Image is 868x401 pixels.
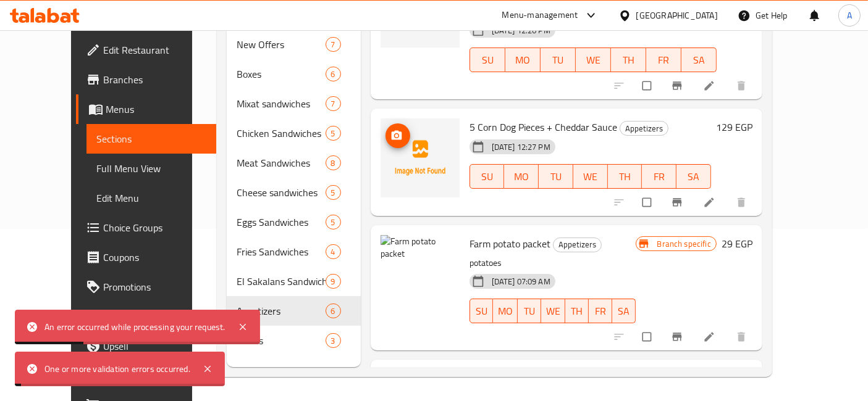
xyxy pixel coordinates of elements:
[103,339,206,353] span: Upsell
[237,215,326,229] span: Eggs Sandwiches
[227,59,361,89] div: Boxes6
[470,118,617,136] span: 5 Corn Dog Pieces + Cheddar Sauce
[386,123,410,148] button: upload picture
[103,279,206,294] span: Promotions
[642,164,676,189] button: FR
[326,37,341,52] div: items
[539,164,573,189] button: TU
[326,274,341,289] div: items
[103,220,206,235] span: Choice Groups
[237,333,326,348] span: Drinks
[237,304,326,318] div: Appetizers
[573,164,608,189] button: WE
[103,309,206,324] span: Menu disclaimer
[612,299,636,323] button: SA
[676,164,711,189] button: SA
[470,234,550,253] span: Farm potato packet
[703,331,718,343] a: Edit menu item
[237,126,326,141] span: Chicken Sandwiches
[553,238,602,252] div: Appetizers
[76,242,216,272] a: Coupons
[76,213,216,242] a: Choice Groups
[502,8,578,23] div: Menu-management
[103,72,206,87] span: Branches
[326,39,340,51] span: 7
[581,51,606,69] span: WE
[613,168,638,186] span: TH
[681,48,717,72] button: SA
[470,164,505,189] button: SU
[86,183,216,213] a: Edit Menu
[44,362,190,376] div: One or more validation errors occurred.
[227,326,361,355] div: Drinks3
[570,302,584,320] span: TH
[470,299,494,323] button: SU
[237,67,326,81] span: Boxes
[728,72,757,99] button: delete
[96,161,206,176] span: Full Menu View
[326,185,341,200] div: items
[505,48,541,72] button: MO
[664,323,693,350] button: Branch-specific-item
[326,157,340,169] span: 8
[703,80,718,92] a: Edit menu item
[651,51,676,69] span: FR
[589,299,612,323] button: FR
[544,168,568,186] span: TU
[475,168,500,186] span: SU
[487,276,555,287] span: [DATE] 07:09 AM
[227,25,361,360] nav: Menu sections
[96,191,206,205] span: Edit Menu
[44,320,225,334] div: An error occurred while processing your request.
[76,272,216,302] a: Promotions
[227,118,361,148] div: Chicken Sandwiches5
[652,238,716,250] span: Branch specific
[498,302,513,320] span: MO
[86,124,216,154] a: Sections
[646,48,681,72] button: FR
[237,274,326,289] div: El Sakalans Sandwiches
[237,155,326,170] span: Meat Sandwiches
[227,267,361,296] div: El Sakalans Sandwiches9
[608,164,643,189] button: TH
[326,304,341,318] div: items
[611,48,646,72] button: TH
[728,323,757,350] button: delete
[326,333,341,348] div: items
[381,118,460,197] img: 5 Corn Dog Pieces + Cheddar Sauce
[326,244,341,259] div: items
[326,335,340,347] span: 3
[635,74,661,97] span: Select to update
[728,189,757,216] button: delete
[554,238,601,252] span: Appetizers
[510,51,536,69] span: MO
[76,331,216,361] a: Upsell
[504,164,539,189] button: MO
[326,68,340,80] span: 6
[326,246,340,258] span: 4
[326,187,340,199] span: 5
[326,67,341,81] div: items
[96,131,206,146] span: Sections
[237,185,326,200] div: Cheese sandwiches
[475,302,489,320] span: SU
[594,302,607,320] span: FR
[664,189,693,216] button: Branch-specific-item
[541,299,565,323] button: WE
[565,299,589,323] button: TH
[227,296,361,326] div: Appetizers6
[620,121,668,136] div: Appetizers
[541,48,576,72] button: TU
[326,305,340,317] span: 6
[76,65,216,94] a: Branches
[470,255,636,271] p: potatoes
[703,196,718,209] a: Edit menu item
[546,302,560,320] span: WE
[76,94,216,124] a: Menus
[237,37,326,52] span: New Offers
[381,235,460,314] img: Farm potato packet
[475,51,500,69] span: SU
